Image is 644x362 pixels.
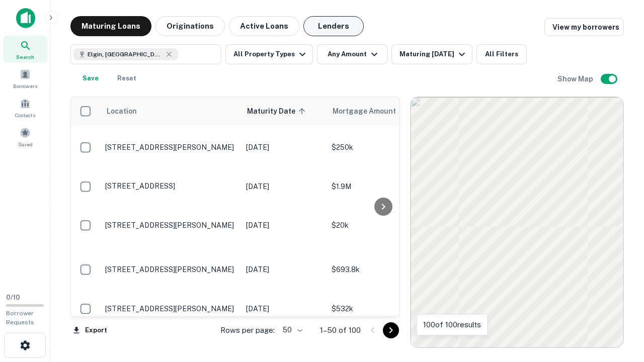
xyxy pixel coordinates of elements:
[100,97,241,125] th: Location
[74,68,107,88] button: Save your search to get updates of matches that match your search criteria.
[279,323,304,337] div: 50
[241,97,327,125] th: Maturity Date
[557,73,595,84] h6: Show Map
[544,18,624,36] a: View my borrowers
[220,324,275,336] p: Rows per page:
[246,181,321,192] p: [DATE]
[15,111,35,119] span: Contacts
[6,310,34,326] span: Borrower Requests
[105,265,236,274] p: [STREET_ADDRESS][PERSON_NAME]
[229,16,299,36] button: Active Loans
[3,65,47,92] a: Borrowers
[411,97,623,347] div: 0 0
[70,323,110,338] button: Export
[327,97,437,125] th: Mortgage Amount
[332,181,432,192] p: $1.9M
[105,143,236,152] p: [STREET_ADDRESS][PERSON_NAME]
[247,105,308,117] span: Maturity Date
[246,303,321,314] p: [DATE]
[105,304,236,313] p: [STREET_ADDRESS][PERSON_NAME]
[155,16,225,36] button: Originations
[70,16,151,36] button: Maturing Loans
[16,53,34,61] span: Search
[332,303,432,314] p: $532k
[13,82,37,90] span: Borrowers
[399,48,468,60] div: Maturing [DATE]
[317,44,387,64] button: Any Amount
[303,16,364,36] button: Lenders
[225,44,313,64] button: All Property Types
[6,294,20,301] span: 0 / 10
[333,105,409,117] span: Mortgage Amount
[594,282,644,330] iframe: Chat Widget
[476,44,527,64] button: All Filters
[423,319,481,331] p: 100 of 100 results
[246,220,321,231] p: [DATE]
[3,94,47,121] a: Contacts
[320,324,361,336] p: 1–50 of 100
[3,36,47,63] a: Search
[16,8,35,28] img: capitalize-icon.png
[88,50,163,59] span: Elgin, [GEOGRAPHIC_DATA], [GEOGRAPHIC_DATA]
[105,182,236,191] p: [STREET_ADDRESS]
[246,142,321,153] p: [DATE]
[105,221,236,230] p: [STREET_ADDRESS][PERSON_NAME]
[391,44,472,64] button: Maturing [DATE]
[246,264,321,275] p: [DATE]
[111,68,143,88] button: Reset
[106,105,137,117] span: Location
[383,322,399,338] button: Go to next page
[332,220,432,231] p: $20k
[18,140,33,148] span: Saved
[3,123,47,150] a: Saved
[332,142,432,153] p: $250k
[332,264,432,275] p: $693.8k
